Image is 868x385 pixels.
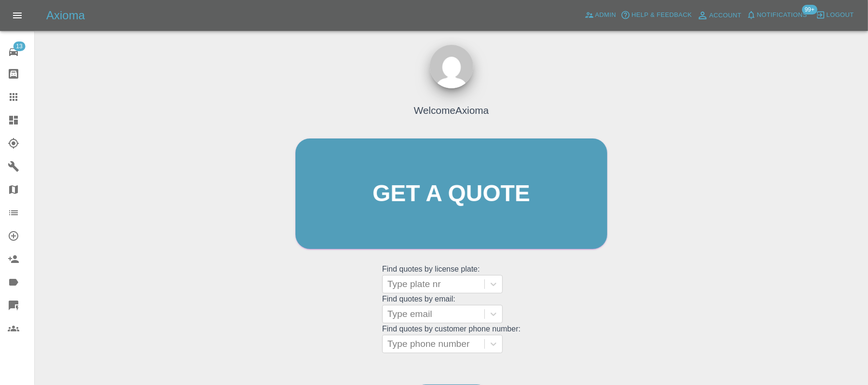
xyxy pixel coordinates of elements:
img: ... [430,45,473,88]
button: Logout [814,8,856,23]
a: Admin [582,8,619,23]
a: Account [694,8,744,23]
grid: Find quotes by customer phone number: [382,325,521,353]
span: 99+ [802,5,817,14]
grid: Find quotes by email: [382,295,521,323]
span: 13 [13,41,25,51]
h5: Axioma [46,8,85,23]
button: Help & Feedback [618,8,694,23]
h4: Welcome Axioma [414,103,489,118]
span: Admin [595,10,616,21]
span: Help & Feedback [631,10,692,21]
span: Notifications [757,10,807,21]
a: Get a quote [295,138,607,249]
span: Account [709,10,742,21]
button: Notifications [744,8,810,23]
button: Open drawer [6,4,29,27]
span: Logout [827,10,854,21]
grid: Find quotes by license plate: [382,265,521,293]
